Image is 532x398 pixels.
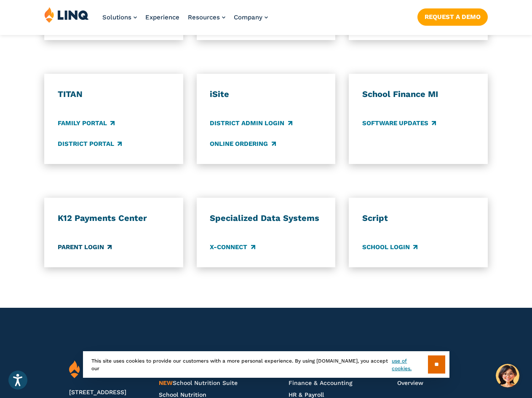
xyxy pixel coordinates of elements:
[188,13,220,21] span: Resources
[417,8,488,25] a: Request a Demo
[69,360,120,379] img: LINQ | K‑12 Software
[362,89,474,100] h3: School Finance MI
[188,13,225,21] a: Resources
[159,391,206,398] a: School Nutrition
[210,213,322,224] h3: Specialized Data Systems
[102,7,268,35] nav: Primary Navigation
[417,7,488,25] nav: Button Navigation
[83,351,449,378] div: This site uses cookies to provide our customers with a more personal experience. By using [DOMAIN...
[210,89,322,100] h3: iSite
[234,13,262,21] span: Company
[392,357,428,372] a: use of cookies.
[58,213,170,224] h3: K12 Payments Center
[58,140,122,149] a: District Portal
[58,118,115,128] a: Family Portal
[210,242,255,252] a: X-Connect
[362,213,474,224] h3: Script
[102,13,137,21] a: Solutions
[44,7,89,23] img: LINQ | K‑12 Software
[496,364,519,387] button: Hello, have a question? Let’s chat.
[210,140,275,149] a: Online Ordering
[58,89,170,100] h3: TITAN
[362,118,436,128] a: Software Updates
[145,13,179,21] a: Experience
[362,242,417,252] a: School Login
[289,391,324,398] a: HR & Payroll
[234,13,268,21] a: Company
[210,118,292,128] a: District Admin Login
[102,13,131,21] span: Solutions
[58,242,112,252] a: Parent Login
